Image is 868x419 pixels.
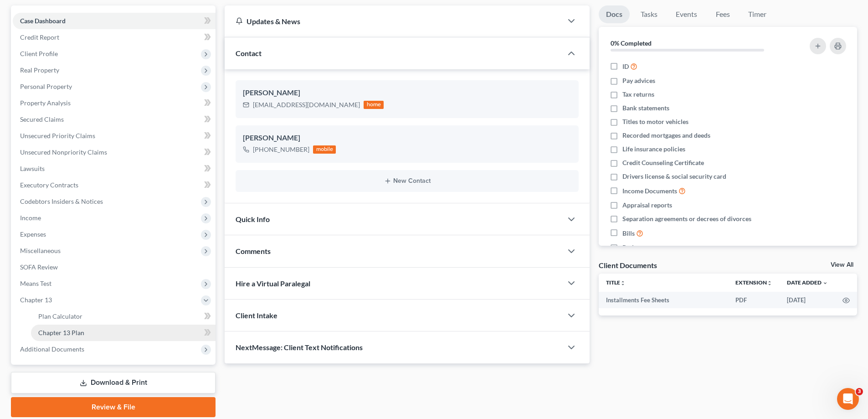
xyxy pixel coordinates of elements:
[253,100,360,109] div: [EMAIL_ADDRESS][DOMAIN_NAME]
[741,5,774,23] a: Timer
[611,39,652,47] strong: 0% Completed
[31,308,216,325] a: Plan Calculator
[364,101,384,109] div: home
[20,263,58,271] span: SOFA Review
[13,144,216,160] a: Unsecured Nonpriority Claims
[728,292,780,308] td: PDF
[622,229,635,238] span: Bills
[20,17,66,25] span: Case Dashboard
[20,296,52,304] span: Chapter 13
[13,177,216,193] a: Executory Contracts
[236,247,271,255] span: Comments
[13,160,216,177] a: Lawsuits
[11,372,216,393] a: Download & Print
[599,5,630,23] a: Docs
[20,99,71,107] span: Property Analysis
[13,95,216,111] a: Property Analysis
[243,177,571,185] button: New Contact
[856,388,863,395] span: 3
[13,29,216,46] a: Credit Report
[20,165,45,172] span: Lawsuits
[622,201,672,210] span: Appraisal reports
[236,49,262,57] span: Contact
[13,13,216,29] a: Case Dashboard
[20,50,58,57] span: Client Profile
[20,66,59,74] span: Real Property
[243,88,571,98] div: [PERSON_NAME]
[822,280,828,286] i: expand_more
[622,62,629,71] span: ID
[622,145,685,154] span: Life insurance policies
[20,230,46,238] span: Expenses
[831,262,853,268] a: View All
[31,325,216,341] a: Chapter 13 Plan
[622,158,704,167] span: Credit Counseling Certificate
[633,5,665,23] a: Tasks
[599,260,657,270] div: Client Documents
[13,128,216,144] a: Unsecured Priority Claims
[20,214,41,222] span: Income
[787,279,828,286] a: Date Added expand_more
[313,145,336,154] div: mobile
[622,186,677,196] span: Income Documents
[20,115,64,123] span: Secured Claims
[606,279,626,286] a: Titleunfold_more
[20,181,78,189] span: Executory Contracts
[20,83,72,90] span: Personal Property
[236,311,277,320] span: Client Intake
[236,16,551,26] div: Updates & News
[13,111,216,128] a: Secured Claims
[622,214,751,223] span: Separation agreements or decrees of divorces
[599,292,728,308] td: Installments Fee Sheets
[38,329,84,336] span: Chapter 13 Plan
[11,397,216,417] a: Review & File
[622,172,726,181] span: Drivers license & social security card
[236,215,270,223] span: Quick Info
[236,343,363,352] span: NextMessage: Client Text Notifications
[20,148,107,156] span: Unsecured Nonpriority Claims
[38,312,82,320] span: Plan Calculator
[837,388,859,410] iframe: Intercom live chat
[622,103,669,113] span: Bank statements
[253,145,309,154] div: [PHONE_NUMBER]
[622,76,655,85] span: Pay advices
[780,292,835,308] td: [DATE]
[20,33,59,41] span: Credit Report
[20,132,95,140] span: Unsecured Priority Claims
[622,117,688,126] span: Titles to motor vehicles
[236,279,310,288] span: Hire a Virtual Paralegal
[668,5,704,23] a: Events
[20,279,51,287] span: Means Test
[243,133,571,144] div: [PERSON_NAME]
[20,247,61,254] span: Miscellaneous
[13,259,216,275] a: SOFA Review
[767,280,772,286] i: unfold_more
[622,90,654,99] span: Tax returns
[735,279,772,286] a: Extensionunfold_more
[708,5,737,23] a: Fees
[20,345,84,353] span: Additional Documents
[622,243,711,252] span: Retirement account statements
[20,197,103,205] span: Codebtors Insiders & Notices
[620,280,626,286] i: unfold_more
[622,131,710,140] span: Recorded mortgages and deeds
